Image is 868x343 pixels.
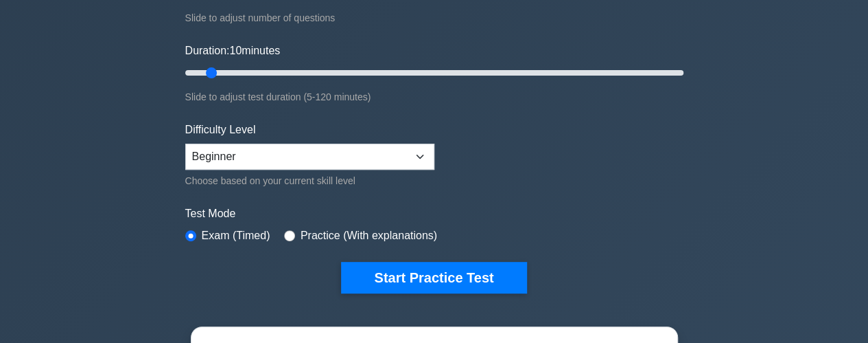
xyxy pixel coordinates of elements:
[185,89,683,105] div: Slide to adjust test duration (5-120 minutes)
[301,228,437,244] label: Practice (With explanations)
[341,262,526,294] button: Start Practice Test
[185,43,281,59] label: Duration: minutes
[185,10,683,26] div: Slide to adjust number of questions
[185,206,683,222] label: Test Mode
[202,228,270,244] label: Exam (Timed)
[229,45,242,56] span: 10
[185,173,434,189] div: Choose based on your current skill level
[185,122,256,138] label: Difficulty Level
